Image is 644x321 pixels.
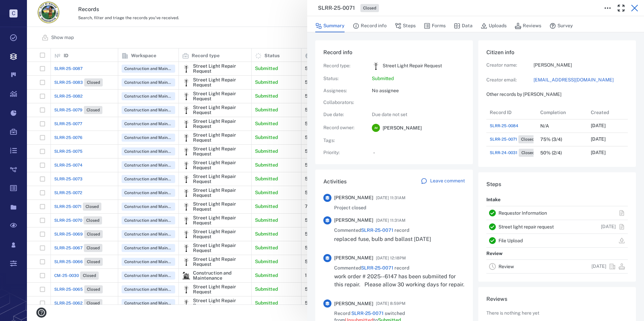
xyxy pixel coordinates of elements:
[601,223,616,230] p: [DATE]
[323,75,364,82] p: Status :
[421,178,465,186] a: Leave comment
[498,264,514,269] a: Review
[334,265,409,272] span: Commented record
[486,180,628,188] h6: Steps
[353,20,387,32] button: Record info
[540,123,549,129] div: N/A
[323,48,465,57] h6: Record info
[490,136,517,142] span: SLRR-25-0071
[498,210,547,216] a: Requestor Information
[315,40,473,170] div: Record infoRecord type:icon Street Light Repair RequestStreet Light Repair RequestStatus:Submitte...
[323,99,364,106] p: Collaborators :
[323,111,364,118] p: Due date :
[383,125,422,132] span: [PERSON_NAME]
[454,20,473,32] button: Data
[591,122,606,129] p: [DATE]
[361,265,393,271] a: SLRR-25-0071
[361,227,393,233] a: SLRR-25-0071
[372,75,465,82] p: Submitted
[323,178,347,186] h6: Activities
[486,194,501,206] p: Intake
[490,123,518,129] a: SLRR-25-0084
[318,4,355,12] h3: SLRR-25-0071
[315,20,345,32] button: Summary
[481,20,507,32] button: Uploads
[549,20,573,32] button: Survey
[486,295,628,303] h6: Reviews
[334,205,366,211] span: Project closed
[9,9,18,17] p: C
[614,1,628,15] button: Toggle Fullscreen
[591,149,606,156] p: [DATE]
[430,178,465,184] p: Leave comment
[591,263,606,270] p: [DATE]
[486,106,537,119] div: Record ID
[540,103,566,122] div: Completion
[362,5,378,11] span: Closed
[424,20,446,32] button: Forms
[334,300,373,307] span: [PERSON_NAME]
[323,63,364,69] p: Record type :
[372,62,380,70] div: Street Light Repair Request
[15,5,29,11] span: Help
[372,124,380,132] div: J M
[376,194,406,202] span: [DATE] 11:31AM
[486,48,628,57] h6: Citizen info
[498,238,523,243] a: File Upload
[591,103,609,122] div: Created
[540,137,562,142] div: 75% (3/4)
[490,135,537,143] a: SLRR-25-0071Closed
[478,172,636,287] div: StepsIntakeRequestor InformationStreet light repair request[DATE]File UploadReviewReview[DATE]
[395,20,416,32] button: Steps
[587,106,638,119] div: Created
[515,20,541,32] button: Reviews
[490,149,537,157] a: SLRR-24-0031Closed
[334,255,373,261] span: [PERSON_NAME]
[591,136,606,143] p: [DATE]
[334,227,409,234] span: Commented record
[372,87,465,94] p: No assignee
[486,248,503,260] p: Review
[520,150,536,156] span: Closed
[490,150,517,156] span: SLRR-24-0031
[601,1,614,15] button: Toggle to Edit Boxes
[486,77,534,83] p: Creator email:
[628,1,641,15] button: Close
[486,62,534,69] p: Creator name:
[334,235,431,243] p: replaced fuse, bulb and ballast [DATE]
[490,103,512,122] div: Record ID
[534,62,628,69] p: [PERSON_NAME]
[486,310,539,317] p: There is nothing here yet
[383,63,442,69] p: Street Light Repair Request
[498,224,554,229] a: Street light repair request
[376,299,406,308] span: [DATE] 8:59PM
[537,106,587,119] div: Completion
[376,216,406,224] span: [DATE] 11:31AM
[351,311,384,316] a: SLRR-25-0071
[323,124,364,131] p: Record owner :
[540,150,562,155] div: 50% (2/4)
[372,111,465,118] p: Due date not set
[372,62,380,70] img: icon Street Light Repair Request
[478,40,636,172] div: Citizen infoCreator name:[PERSON_NAME]Creator email:[EMAIL_ADDRESS][DOMAIN_NAME]Other records by ...
[334,194,373,201] span: [PERSON_NAME]
[323,149,364,156] p: Priority :
[520,137,536,142] span: Closed
[534,77,628,83] a: [EMAIL_ADDRESS][DOMAIN_NAME]
[486,91,628,98] p: Other records by [PERSON_NAME]
[376,254,406,262] span: [DATE] 12:18PM
[334,217,373,224] span: [PERSON_NAME]
[334,273,465,289] p: work order # 2025--6147 has been submiited for this repair. Please allow 30 working days for repair.
[373,149,465,156] p: -
[323,87,364,94] p: Assignees :
[323,137,364,144] p: Tags :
